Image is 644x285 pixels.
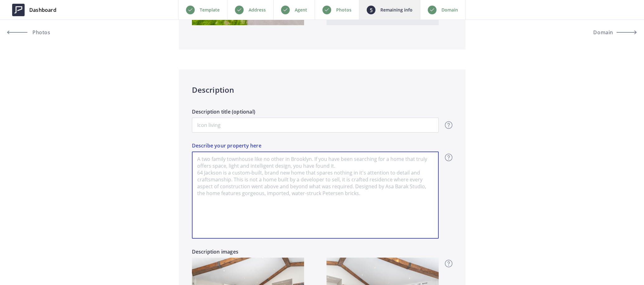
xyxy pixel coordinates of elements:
button: Domain [580,25,637,40]
a: Photos [7,25,64,40]
span: Photos [31,30,50,35]
label: Description title (optional) [192,108,439,118]
p: Photos [336,6,351,14]
p: Agent [295,6,307,14]
input: Icon living [192,118,439,133]
p: Template [200,6,220,14]
h4: Description [192,84,452,96]
a: Dashboard [7,1,61,19]
p: Remaining info [380,6,413,14]
p: Domain [441,6,458,14]
img: question [445,154,452,161]
span: Dashboard [29,6,56,14]
p: Address [249,6,266,14]
span: Domain [593,30,613,35]
label: Describe your property here [192,142,439,152]
label: Description images [192,248,304,258]
img: question [445,260,452,267]
img: question [445,121,452,129]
